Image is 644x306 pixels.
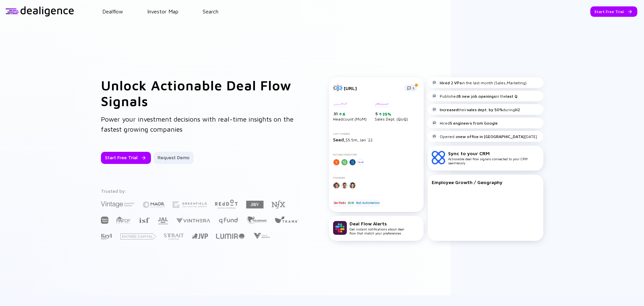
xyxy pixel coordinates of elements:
[333,102,367,122] div: Headcount (MoM)
[347,200,354,206] div: B2B
[333,132,420,135] div: Last Funding
[246,200,264,209] img: JBV Capital
[218,216,238,224] img: Q Fund
[450,121,498,126] strong: 5 engineers from Google
[192,233,208,239] img: Jerusalem Venture Partners
[164,233,184,240] img: Strait Capital
[216,233,245,239] img: Lumir Ventures
[467,107,503,112] strong: sales dept. by 50%
[432,80,527,85] div: in the last month (Sales,Marketing)
[344,85,400,91] div: [URL]
[147,8,178,14] a: Investor Map
[333,176,420,179] div: Founders
[101,152,151,164] button: Start Free Trial
[333,137,420,142] div: $5.5m, Jan `22
[176,217,210,224] img: Vinthera
[101,201,135,208] img: Vintage Investment Partners
[101,115,293,133] span: Power your investment decisions with real-time insights on the fastest growing companies
[333,153,420,156] div: Notable Investors
[275,216,299,223] img: Team8
[246,216,267,224] img: The Elephant
[203,8,218,14] a: Search
[432,107,520,112] div: their during
[154,152,194,164] button: Request Demo
[458,134,525,139] strong: new office in [GEOGRAPHIC_DATA]
[101,77,302,109] h1: Unlock Actionable Deal Flow Signals
[102,8,123,14] a: Dealflow
[448,150,539,156] div: Sync to your CRM
[458,94,496,99] strong: 8 new job openings
[342,112,345,117] div: 6
[590,6,637,17] button: Start Free Trial
[432,93,518,99] div: Published in the
[101,188,300,194] div: Trusted by:
[440,80,462,85] strong: Hired 2 VPs
[506,94,518,99] strong: last Q
[139,217,150,223] img: Israel Secondary Fund
[382,112,391,117] div: 25%
[143,199,165,210] img: Maor Investments
[350,221,404,226] div: Deal Flow Alerts
[215,198,238,209] img: Red Dot Capital Partners
[350,221,404,235] div: Get instant notifications about deal flow that match your preferences
[173,202,207,208] img: Greenfield Partners
[120,233,156,239] img: Entrée Capital
[101,233,112,240] img: Key1 Capital
[272,201,285,209] img: NFX
[334,111,367,117] div: 31
[432,134,537,139] div: Opened a [DATE]
[375,102,408,122] div: Sales Dept. (QoQ)
[432,179,539,185] div: Employee Growth / Geography
[116,216,130,224] img: FINTOP Capital
[158,217,168,225] img: JAL Ventures
[515,107,520,112] strong: H2
[432,120,498,126] div: Hired
[333,200,346,206] div: DevTools
[440,107,458,112] strong: Increased
[355,200,380,206] div: Test Automation
[448,150,539,165] div: Actionable deal flow signals connected to your CRM seamlessly
[375,111,408,117] div: 5
[253,233,270,239] img: Viola Growth
[333,137,345,142] span: Seed,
